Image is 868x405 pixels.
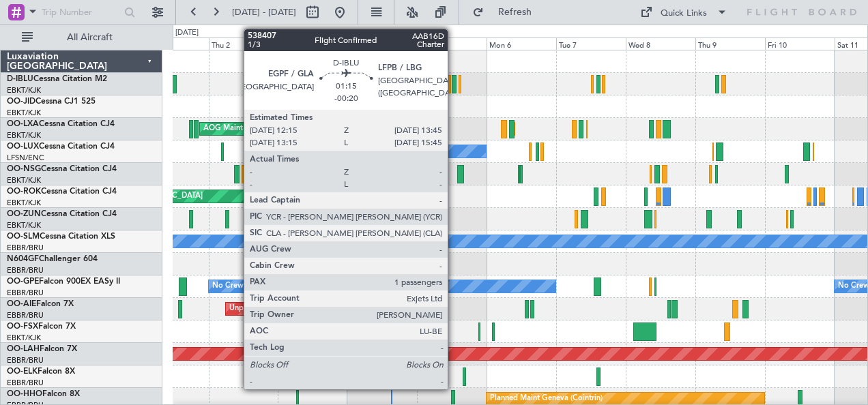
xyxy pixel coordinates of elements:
a: OO-ELKFalcon 8X [7,367,75,376]
div: Thu 9 [695,37,765,50]
a: OO-LUXCessna Citation CJ4 [7,142,115,151]
a: EBKT/KJK [7,85,41,95]
div: Wed 1 [139,37,209,50]
span: Refresh [487,7,544,17]
span: OO-LAH [7,345,40,353]
a: EBBR/BRU [7,310,44,320]
a: EBKT/KJK [7,130,41,140]
div: Sat 4 [347,37,417,50]
span: OO-JID [7,97,35,106]
span: OO-ROK [7,187,41,196]
a: N604GFChallenger 604 [7,255,98,263]
span: [DATE] - [DATE] [232,6,296,18]
a: EBBR/BRU [7,355,44,365]
span: OO-FSX [7,322,38,331]
div: Tue 7 [556,37,626,50]
a: OO-SLMCessna Citation XLS [7,232,115,241]
button: Quick Links [633,1,734,23]
a: LFSN/ENC [7,153,44,163]
a: OO-ROKCessna Citation CJ4 [7,187,117,196]
div: Quick Links [661,7,707,20]
div: Mon 6 [487,37,556,50]
a: EBBR/BRU [7,288,44,298]
div: Wed 8 [626,37,695,50]
div: Unplanned Maint [GEOGRAPHIC_DATA] ([GEOGRAPHIC_DATA]) [229,299,454,319]
a: OO-NSGCessna Citation CJ4 [7,165,117,173]
a: EBKT/KJK [7,108,41,118]
span: OO-GPE [7,277,39,286]
button: Refresh [466,1,548,23]
a: OO-JIDCessna CJ1 525 [7,97,96,106]
div: [DATE] [175,27,199,39]
span: N604GF [7,255,39,263]
span: OO-SLM [7,232,40,241]
div: No Crew Malaga [212,276,272,297]
div: Fri 3 [278,37,347,50]
a: EBBR/BRU [7,265,44,275]
div: AOG Maint Rimini [203,119,267,139]
a: OO-HHOFalcon 8X [7,390,80,398]
a: EBKT/KJK [7,198,41,208]
a: OO-FSXFalcon 7X [7,322,76,331]
span: OO-LXA [7,120,39,128]
span: OO-NSG [7,165,41,173]
a: OO-GPEFalcon 900EX EASy II [7,277,120,286]
input: Trip Number [42,2,120,22]
div: Fri 10 [765,37,835,50]
a: OO-LAHFalcon 7X [7,345,77,353]
span: OO-ZUN [7,210,41,218]
span: OO-AIE [7,300,36,308]
div: Thu 2 [209,37,278,50]
a: EBKT/KJK [7,175,41,185]
a: D-IBLUCessna Citation M2 [7,75,107,83]
span: OO-ELK [7,367,38,376]
a: EBBR/BRU [7,378,44,388]
span: OO-LUX [7,142,39,151]
a: OO-AIEFalcon 7X [7,300,74,308]
span: OO-HHO [7,390,42,398]
a: EBKT/KJK [7,220,41,230]
a: EBKT/KJK [7,333,41,343]
span: D-IBLU [7,75,33,83]
div: No Crew Nancy (Essey) [351,141,433,162]
button: All Aircraft [15,27,148,48]
span: All Aircraft [35,33,144,42]
a: OO-LXACessna Citation CJ4 [7,120,115,128]
div: Sun 5 [417,37,487,50]
a: OO-ZUNCessna Citation CJ4 [7,210,117,218]
a: EBBR/BRU [7,243,44,253]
